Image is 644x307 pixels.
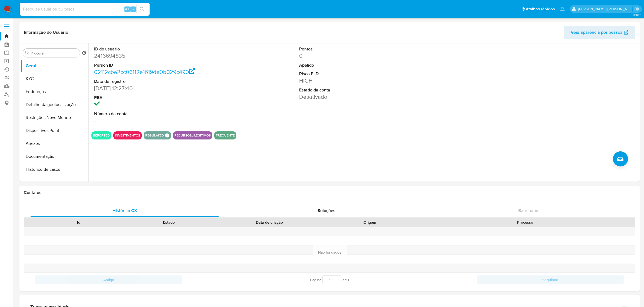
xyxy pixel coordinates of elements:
[299,46,431,52] dt: Pontos
[21,124,88,137] button: Dispositivos Point
[299,77,431,84] dd: HIGH
[578,6,633,12] p: emerson.gomes@mercadopago.com.br
[82,51,86,57] button: Retornar ao pedido padrão
[560,7,565,11] a: Notificações
[21,150,88,163] button: Documentação
[299,87,431,93] dt: Estado da conta
[94,79,226,84] dt: Data de registro
[37,220,120,225] div: Id
[329,220,411,225] div: Origem
[21,72,88,85] button: KYC
[310,275,349,284] span: Página de
[132,6,134,12] span: s
[35,275,182,284] button: Antigo
[348,277,349,282] span: 1
[24,30,68,35] h1: Informação do Usuário
[218,220,321,225] div: Data de criação
[94,46,226,52] dt: ID do usuário
[299,93,431,101] dd: Desativado
[419,220,631,225] div: Processo
[94,84,226,92] dd: [DATE] 12:27:40
[526,6,555,12] span: Atalhos rápidos
[299,62,431,68] dt: Apelido
[571,26,623,39] span: Veja aparência por pessoa
[94,117,226,124] dd: -
[21,59,88,72] button: Geral
[477,275,624,284] button: Seguindo
[318,207,335,214] span: Soluções
[94,111,226,117] dt: Número da conta
[24,190,635,195] h1: Contatos
[21,85,88,98] button: Endereços
[94,52,226,60] dd: 2416694835
[299,71,431,77] dt: Risco PLD
[21,98,88,111] button: Detalhe da geolocalização
[125,6,129,12] span: Alt
[634,6,640,12] a: Sair
[564,26,635,39] button: Veja aparência por pessoa
[127,220,210,225] div: Estado
[31,51,78,56] input: Procurar
[21,176,88,189] button: Adiantamentos de Dinheiro
[518,207,538,214] span: Bate-papo
[25,51,29,55] button: Procurar
[20,6,150,13] input: Pesquise usuários ou casos...
[299,52,431,60] dd: 0
[136,5,147,13] button: search-icon
[21,163,88,176] button: Histórico de casos
[21,137,88,150] button: Anexos
[94,62,226,68] dt: Person ID
[113,207,137,214] span: Histórico CX
[21,111,88,124] button: Restrições Novo Mundo
[94,68,195,76] a: 02112cbe2cc06112e1619de0b029c490
[94,95,226,101] dt: RBA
